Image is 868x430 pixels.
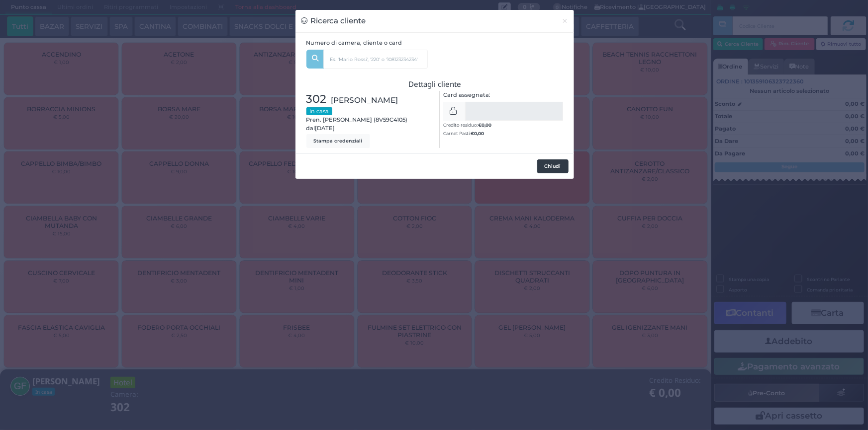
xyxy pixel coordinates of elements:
[306,39,402,47] label: Numero di camera, cliente o card
[301,15,366,27] h3: Ricerca cliente
[331,94,398,106] span: [PERSON_NAME]
[557,10,574,32] button: Chiudi
[306,80,564,88] h3: Dettagli cliente
[478,122,491,128] b: €
[306,134,370,148] button: Stampa credenziali
[471,131,484,136] b: €
[443,91,490,99] label: Card assegnata:
[537,159,569,173] button: Chiudi
[306,107,332,115] small: In casa
[323,50,428,69] input: Es. 'Mario Rossi', '220' o '108123234234'
[482,122,491,128] span: 0,00
[301,91,435,148] div: Pren. [PERSON_NAME] (8V59C4105) dal
[443,131,484,136] small: Carnet Pasti:
[474,130,484,137] span: 0,00
[315,124,335,133] span: [DATE]
[443,122,491,128] small: Credito residuo:
[306,91,327,108] span: 302
[562,15,569,26] span: ×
